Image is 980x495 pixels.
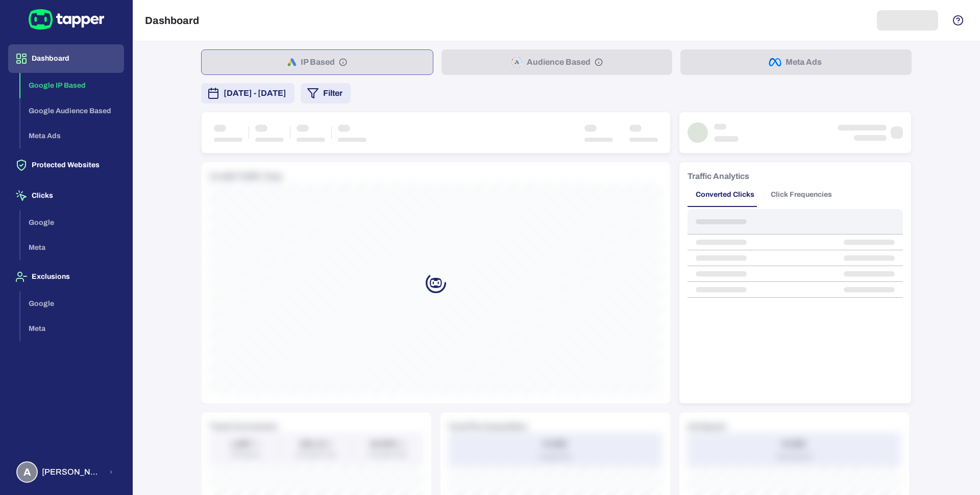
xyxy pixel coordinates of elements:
button: A[PERSON_NAME] [PERSON_NAME] Koutsogianni [8,457,124,487]
button: Exclusions [8,263,124,291]
a: Protected Websites [8,160,124,169]
button: Dashboard [8,44,124,73]
h5: Dashboard [145,14,199,27]
span: [DATE] - [DATE] [224,87,286,99]
button: Filter [301,83,351,103]
button: Click Frequencies [763,183,840,207]
div: A [16,461,38,483]
h6: Traffic Analytics [688,170,749,183]
button: Protected Websites [8,151,124,179]
button: [DATE] - [DATE] [201,83,295,103]
a: Clicks [8,191,124,199]
span: [PERSON_NAME] [PERSON_NAME] Koutsogianni [42,467,103,477]
a: Dashboard [8,54,124,62]
a: Exclusions [8,272,124,280]
button: Converted Clicks [688,183,763,207]
button: Clicks [8,181,124,210]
